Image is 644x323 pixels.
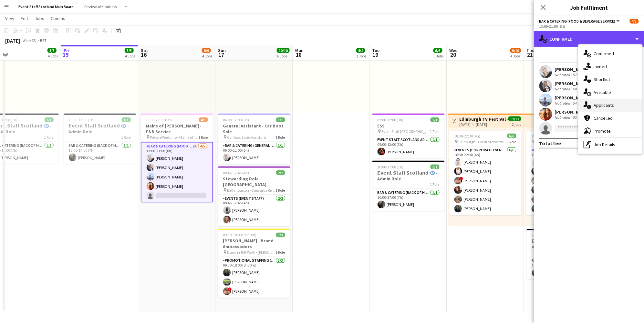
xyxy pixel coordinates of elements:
[630,19,639,24] span: 4/5
[539,140,561,146] div: Total fee
[277,48,290,53] span: 10/10
[21,38,37,43] span: Week 33
[227,250,276,255] span: Dundee Kilt Walk - [PERSON_NAME]
[434,54,444,58] div: 5 Jobs
[578,60,642,73] div: Invited
[121,135,131,140] span: 1 Role
[539,24,639,29] div: 13:00-21:00 (8h)
[227,135,266,140] span: Car Boot Sales Assistant
[218,229,290,298] app-job-card: 09:30-18:00 (8h30m)3/3[PERSON_NAME] - Brand Ambassadors Dundee Kilt Walk - [PERSON_NAME]1 RolePro...
[527,238,599,250] h3: 𝗘𝘃𝗲𝗻𝘁 𝗦𝘁𝗮𝗳𝗳 𝗦𝗰𝗼𝘁𝗹𝗮𝗻𝗱 🏴󠁧󠁢󠁳󠁣󠁴󠁿 - Admin Role
[276,250,285,255] span: 1 Role
[218,195,290,226] app-card-role: Events (Event Staff)2/208:45-12:45 (4h)[PERSON_NAME][PERSON_NAME]
[141,114,213,203] app-job-card: 13:00-21:00 (8h)4/5Mains of [PERSON_NAME] - F&B Service Private Wedding - Mains of [PERSON_NAME]1...
[141,142,213,203] app-card-role: Bar & Catering (Food & Beverage Service)2A4/513:00-21:00 (8h)[PERSON_NAME][PERSON_NAME][PERSON_NA...
[228,288,232,291] span: !
[555,101,572,106] div: Not rated
[223,170,249,175] span: 08:45-12:45 (4h)
[295,47,304,53] span: Mon
[512,121,521,127] div: 2 jobs
[51,15,65,21] span: Comms
[218,176,290,187] h3: Stewarding Role - [GEOGRAPHIC_DATA]
[382,129,430,134] span: Event Staff [GEOGRAPHIC_DATA] - ESS
[572,101,587,106] div: 54.69mi
[430,182,440,187] span: 1 Role
[431,117,440,122] span: 1/1
[572,86,587,91] div: 60.59mi
[202,48,211,53] span: 8/9
[218,238,290,250] h3: [PERSON_NAME] - Brand Ambassadors
[13,0,79,13] button: Event Staff Scotland Main Board
[539,19,621,24] button: Bar & Catering (Food & Beverage Service)
[526,131,599,215] app-job-card: 19:30-01:30 (6h) (Fri)6/6 Edinburgh - Event Stewards1 RoleEvents (Corporate Event Staff)6/619:30-...
[378,165,404,169] span: 10:00-17:00 (7h)
[532,134,565,138] span: 19:30-01:30 (6h) (Fri)
[276,233,285,237] span: 3/3
[555,72,572,77] div: Not rated
[539,19,616,24] span: Bar & Catering (Food & Beverage Service)
[64,123,136,135] h3: 𝗘𝘃𝗲𝗻𝘁 𝗦𝘁𝗮𝗳𝗳 𝗦𝗰𝗼𝘁𝗹𝗮𝗻𝗱 🏴󠁧󠁢󠁳󠁣󠁴󠁿 - Admin Role
[218,142,290,164] app-card-role: Bar & Catering (General Assistant Staff)1/106:00-12:00 (6h)[PERSON_NAME]
[141,123,213,135] h3: Mains of [PERSON_NAME] - F&B Service
[32,14,47,23] a: Jobs
[511,54,521,58] div: 4 Jobs
[526,51,535,58] span: 21
[534,3,644,12] h3: Job Fulfilment
[356,48,365,53] span: 4/4
[146,117,172,122] span: 13:00-21:00 (8h)
[527,47,535,53] span: Thu
[5,15,14,21] span: View
[64,142,136,164] app-card-role: Bar & Catering (Back of House)1/110:00-17:00 (7h)[PERSON_NAME]
[35,15,44,21] span: Jobs
[578,138,642,151] div: Job Details
[459,177,463,181] span: !
[45,117,54,122] span: 1/1
[372,114,445,158] app-job-card: 09:00-12:00 (3h)1/1ESS Event Staff [GEOGRAPHIC_DATA] - ESS1 RoleEVENT STAFF SCOTLAND ADMIN ROLE1/...
[47,48,57,53] span: 5/5
[372,123,445,129] h3: ESS
[79,0,122,13] button: Festival of Kindness
[507,139,516,144] span: 1 Role
[510,48,521,53] span: 9/10
[125,48,134,53] span: 5/5
[64,114,136,164] app-job-card: 10:00-17:00 (7h)1/1𝗘𝘃𝗲𝗻𝘁 𝗦𝘁𝗮𝗳𝗳 𝗦𝗰𝗼𝘁𝗹𝗮𝗻𝗱 🏴󠁧󠁢󠁳󠁣󠁴󠁿 - Admin Role1 RoleBar & Catering (Back of House)1...
[555,109,595,115] div: [PERSON_NAME]
[534,31,644,47] div: Confirmed
[372,136,445,158] app-card-role: EVENT STAFF SCOTLAND ADMIN ROLE1/109:00-12:00 (3h)[PERSON_NAME]
[460,116,508,122] h3: Edinburgh TV Festival - Event Stewards
[223,117,249,122] span: 06:00-12:00 (6h)
[18,14,31,23] a: Edit
[460,122,508,127] div: [DATE] → [DATE]
[202,54,212,58] div: 4 Jobs
[199,135,208,140] span: 1 Role
[21,15,28,21] span: Edit
[430,129,440,134] span: 1 Role
[578,47,642,60] div: Confirmed
[5,37,20,44] div: [DATE]
[433,48,442,53] span: 6/6
[227,188,276,193] span: Bellahouston - Stewards Required For Antique Fair
[372,170,445,182] h3: 𝗘𝘃𝗲𝗻𝘁 𝗦𝘁𝗮𝗳𝗳 𝗦𝗰𝗼𝘁𝗹𝗮𝗻𝗱 🏴󠁧󠁢󠁳󠁣󠁴󠁿 - Admin Role
[449,146,522,215] app-card-role: Events (Corporate Event Staff)6/618:30-22:30 (4h)[PERSON_NAME][PERSON_NAME]![PERSON_NAME][PERSON_...
[572,72,587,77] div: 52.69mi
[372,47,380,53] span: Tue
[578,86,642,99] div: Available
[218,114,290,164] app-job-card: 06:00-12:00 (6h)1/1General Assistant - Car Boot Sale Car Boot Sales Assistant1 RoleBar & Catering...
[217,51,226,58] span: 17
[64,47,69,53] span: Fri
[140,51,148,58] span: 16
[48,14,68,23] a: Comms
[276,135,285,140] span: 1 Role
[199,117,208,122] span: 4/5
[218,123,290,135] h3: General Assistant - Car Boot Sale
[449,131,522,215] div: 18:30-22:30 (4h)6/6 Edinburgh - Event Stewards1 RoleEvents (Corporate Event Staff)6/618:30-22:30 ...
[223,233,257,237] span: 09:30-18:00 (8h30m)
[372,189,445,211] app-card-role: Bar & Catering (Back of House)1/110:00-17:00 (7h)[PERSON_NAME]
[218,47,226,53] span: Sun
[276,188,285,193] span: 1 Role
